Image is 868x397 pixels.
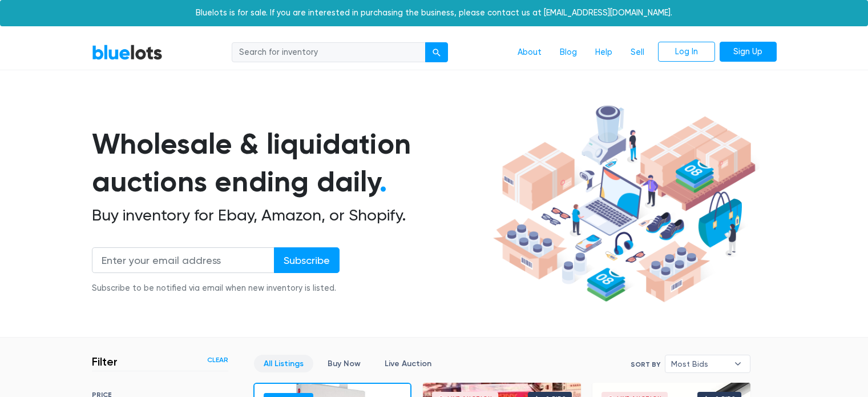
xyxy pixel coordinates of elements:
input: Subscribe [274,247,340,273]
label: Sort By [631,359,660,370]
h2: Buy inventory for Ebay, Amazon, or Shopify. [92,206,489,225]
span: . [380,165,387,199]
a: Buy Now [318,355,370,372]
a: Sell [621,42,653,63]
h1: Wholesale & liquidation auctions ending daily [92,125,489,201]
a: Live Auction [375,355,441,372]
a: About [508,42,551,63]
input: Enter your email address [92,247,274,273]
a: Sign Up [720,42,777,62]
img: hero-ee84e7d0318cb26816c560f6b4441b76977f77a177738b4e94f68c95b2b83dbb.png [489,100,760,308]
a: Clear [207,355,228,365]
input: Search for inventory [232,42,426,63]
a: Help [586,42,621,63]
a: All Listings [254,355,313,372]
a: BlueLots [92,44,163,61]
b: ▾ [726,355,750,372]
a: Log In [658,42,715,62]
a: Blog [551,42,586,63]
span: Most Bids [671,355,728,372]
h3: Filter [92,355,118,368]
div: Subscribe to be notified via email when new inventory is listed. [92,282,340,295]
